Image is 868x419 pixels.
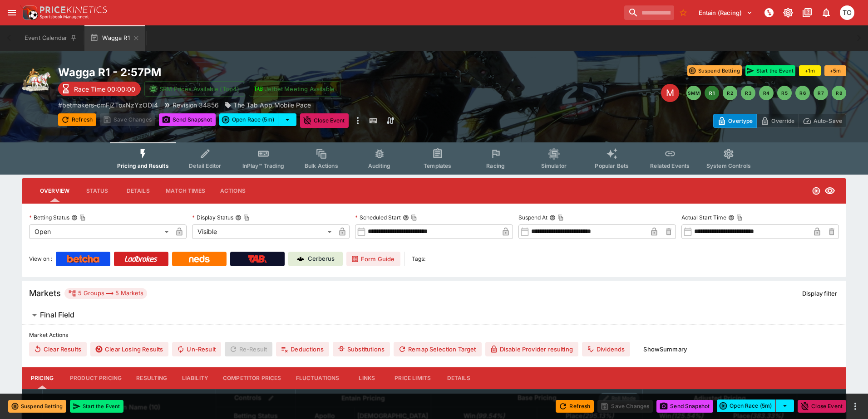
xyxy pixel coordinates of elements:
[110,142,758,175] div: Event type filters
[276,342,329,356] button: Deductions
[824,65,846,76] button: +5m
[249,81,340,97] button: Jetbet Meeting Available
[557,214,564,221] button: Copy To Clipboard
[541,162,567,169] span: Simulator
[818,5,834,21] button: Notifications
[305,162,338,169] span: Bulk Actions
[549,214,556,221] button: Suspend AtCopy To Clipboard
[840,5,854,20] div: Thomas OConnor
[22,65,51,94] img: harness_racing.png
[761,5,777,21] button: NOT Connected to PK
[728,116,753,126] p: Overtype
[814,116,842,126] p: Auto-Save
[90,342,168,356] button: Clear Losing Results
[713,114,757,128] button: Overtype
[63,367,129,389] button: Product Pricing
[254,84,263,93] img: jetbet-logo.svg
[638,342,692,356] button: ShowSummary
[20,4,38,22] img: PriceKinetics Logo
[243,214,250,221] button: Copy To Clipboard
[22,306,846,324] button: Final Field
[333,342,390,356] button: Substitutions
[192,214,233,221] p: Display Status
[79,214,86,221] button: Copy To Clipboard
[29,252,52,266] label: View on :
[248,255,267,263] img: TabNZ
[40,6,107,13] img: PriceKinetics
[368,162,390,169] span: Auditing
[29,328,839,342] label: Market Actions
[676,5,690,20] button: No Bookmarks
[74,84,135,94] p: Race Time 00:00:00
[686,86,846,100] nav: pagination navigation
[58,100,158,110] p: Copy To Clipboard
[278,113,296,126] button: select merge strategy
[717,400,794,412] div: split button
[438,367,479,389] button: Details
[687,65,742,76] button: Suspend Betting
[212,180,253,202] button: Actions
[686,86,701,100] button: SMM
[8,400,66,413] button: Suspend Betting
[144,81,245,97] button: SRM Prices Available (Top4)
[705,86,719,100] button: R1
[172,342,221,356] button: Un-Result
[296,389,431,407] th: Entain Pricing
[352,113,363,128] button: more
[728,214,735,221] button: Actual Start TimeCopy To Clipboard
[58,65,452,79] h2: Copy To Clipboard
[797,286,843,301] button: Display filter
[4,5,20,21] button: open drawer
[412,252,425,266] label: Tags:
[556,400,594,413] button: Refresh
[799,5,815,21] button: Documentation
[681,214,726,221] p: Actual Start Time
[411,214,417,221] button: Copy To Clipboard
[68,288,143,299] div: 5 Groups 5 Markets
[216,389,296,407] th: Controls
[67,255,99,263] img: Betcha
[159,113,216,126] button: Send Snapshot
[799,114,846,128] button: Auto-Save
[795,86,810,100] button: R6
[117,162,169,169] span: Pricing and Results
[189,255,209,263] img: Neds
[582,342,630,356] button: Dividends
[77,180,118,202] button: Status
[650,162,690,169] span: Related Events
[225,342,272,356] span: Re-Result
[300,113,349,128] button: Close Event
[693,5,758,20] button: Select Tenant
[173,100,219,110] p: Revision 34856
[219,113,278,126] button: Open Race (5m)
[756,114,799,128] button: Override
[189,162,221,169] span: Detail Editor
[745,65,795,76] button: Start the Event
[485,342,578,356] button: Disable Provider resulting
[486,162,505,169] span: Racing
[175,367,216,389] button: Liability
[224,100,311,110] div: The Tab App Mobile Pace
[235,214,242,221] button: Display StatusCopy To Clipboard
[798,400,846,413] button: Close Event
[33,180,77,202] button: Overview
[346,367,387,389] button: Links
[289,367,347,389] button: Fluctuations
[233,100,311,110] p: The Tab App Mobile Pace
[518,214,547,221] p: Suspend At
[514,392,560,404] div: Base Pricing
[824,185,835,196] svg: Visible
[158,180,212,202] button: Match Times
[118,180,158,202] button: Details
[29,342,87,356] button: Clear Results
[776,400,794,412] button: select merge strategy
[812,186,821,195] svg: Open
[656,400,713,413] button: Send Snapshot
[19,25,83,51] button: Event Calendar
[355,214,401,221] p: Scheduled Start
[70,400,123,413] button: Start the Event
[403,214,409,221] button: Scheduled StartCopy To Clipboard
[736,214,743,221] button: Copy To Clipboard
[124,255,158,263] img: Ladbrokes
